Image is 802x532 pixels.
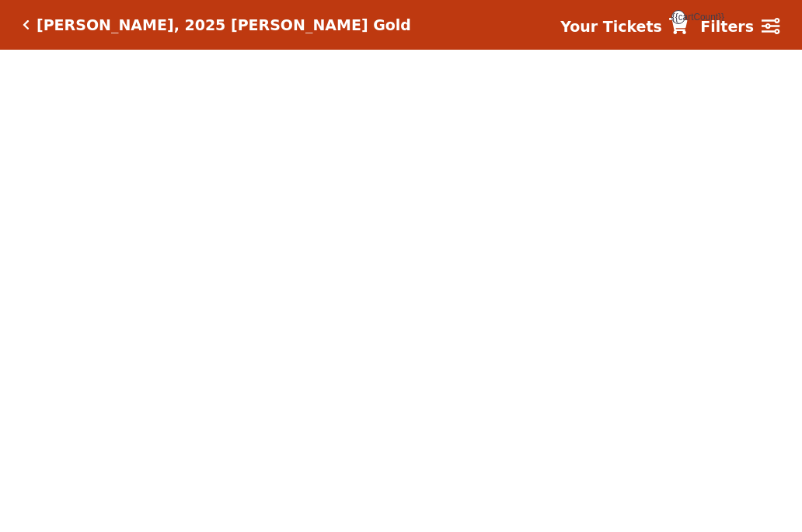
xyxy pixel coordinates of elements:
a: Filters [700,16,779,38]
a: Click here to go back to filters [23,19,30,30]
strong: Your Tickets [560,18,662,35]
strong: Filters [700,18,754,35]
span: {{cartCount}} [671,10,685,24]
h5: [PERSON_NAME], 2025 [PERSON_NAME] Gold [37,16,411,34]
a: Your Tickets {{cartCount}} [560,16,688,38]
